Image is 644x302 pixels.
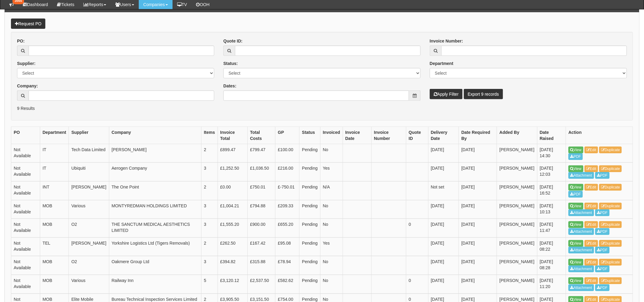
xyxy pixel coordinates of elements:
th: Invoiced [320,127,343,144]
td: 2 [201,237,218,256]
td: TEL [40,237,69,256]
td: 5 [201,275,218,294]
th: Status [299,127,320,144]
td: [PERSON_NAME] [497,163,537,182]
td: MONTYREDMAN HOLDINGS LIMITED [109,200,201,219]
td: [PERSON_NAME] [497,219,537,238]
a: View [569,221,583,228]
a: Edit [585,221,598,228]
td: £1,555.20 [218,219,247,238]
td: N/A [320,181,343,200]
td: Pending [299,144,320,163]
td: No [320,275,343,294]
button: Apply Filter [430,89,463,99]
label: Quote ID: [223,38,243,44]
td: Ubiquiti [69,163,109,182]
td: Various [69,275,109,294]
td: £794.88 [247,200,275,219]
td: MOB [40,219,69,238]
td: [PERSON_NAME] [497,256,537,275]
a: View [569,277,583,284]
a: PDF [569,153,583,160]
td: £95.08 [275,237,299,256]
a: Duplicate [599,165,622,172]
td: MOB [40,275,69,294]
td: Not Available [11,181,40,200]
td: No [320,200,343,219]
a: View [569,259,583,266]
th: Total Costs [247,127,275,144]
td: O2 [69,256,109,275]
td: [PERSON_NAME] [497,144,537,163]
td: [DATE] [428,163,459,182]
td: [DATE] 12:03 [537,163,566,182]
a: Edit [585,203,598,209]
td: £1,036.50 [247,163,275,182]
td: £1,004.21 [218,200,247,219]
td: [PERSON_NAME] [69,181,109,200]
td: [DATE] 08:28 [537,256,566,275]
td: [DATE] [428,219,459,238]
td: Pending [299,181,320,200]
a: Request PO [11,19,45,29]
a: Duplicate [599,147,622,153]
td: £315.88 [247,256,275,275]
a: PDF [569,191,583,198]
td: [DATE] [428,200,459,219]
td: No [320,256,343,275]
label: Supplier: [17,60,36,66]
td: Oakmere Group Ltd [109,256,201,275]
td: £216.00 [275,163,299,182]
td: Not Available [11,256,40,275]
td: [PERSON_NAME] [497,275,537,294]
th: PO [11,127,40,144]
td: Railway Inn [109,275,201,294]
th: Action [566,127,633,144]
a: Duplicate [599,221,622,228]
td: Not Available [11,275,40,294]
th: Invoice Date [343,127,371,144]
td: £167.42 [247,237,275,256]
a: PDF [595,284,610,291]
a: View [569,184,583,191]
th: Quote ID [406,127,429,144]
td: Yes [320,237,343,256]
a: PDF [595,172,610,179]
label: Dates: [223,83,236,89]
a: View [569,203,583,209]
td: Pending [299,237,320,256]
td: £262.50 [218,237,247,256]
th: Company [109,127,201,144]
label: Status: [223,60,238,66]
label: Department [430,60,453,66]
a: PDF [595,247,610,253]
th: Invoice Number [371,127,406,144]
a: Edit [585,184,598,191]
td: Pending [299,200,320,219]
a: Attachment [569,284,594,291]
td: No [320,219,343,238]
td: £582.62 [275,275,299,294]
a: View [569,240,583,247]
td: [DATE] [459,200,497,219]
th: Delivery Date [428,127,459,144]
td: INT [40,181,69,200]
td: Not Available [11,237,40,256]
a: View [569,165,583,172]
a: Attachment [569,266,594,272]
td: O2 [69,219,109,238]
td: Pending [299,275,320,294]
td: £2,537.50 [247,275,275,294]
td: [DATE] [428,144,459,163]
a: View [569,147,583,153]
a: Attachment [569,209,594,216]
td: Not set [428,181,459,200]
td: Yes [320,163,343,182]
td: Various [69,200,109,219]
th: GP [275,127,299,144]
td: [DATE] [428,275,459,294]
td: [DATE] [459,275,497,294]
td: [DATE] [459,219,497,238]
td: Aerogen Company [109,163,201,182]
td: Not Available [11,163,40,182]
